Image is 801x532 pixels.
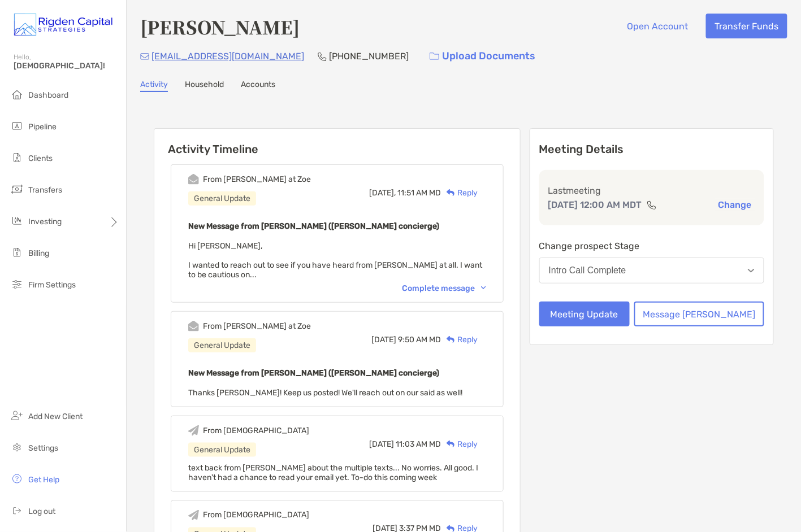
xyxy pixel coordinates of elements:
h4: [PERSON_NAME] [140,14,300,40]
span: 9:50 AM MD [398,335,441,345]
button: Meeting Update [539,302,630,326]
p: Change prospect Stage [539,239,764,253]
span: Dashboard [28,90,68,100]
span: Pipeline [28,122,57,132]
b: New Message from [PERSON_NAME] ([PERSON_NAME] concierge) [188,368,439,378]
div: From [PERSON_NAME] at Zoe [203,321,311,331]
span: Transfers [28,185,62,195]
img: logout icon [10,504,24,517]
img: Event icon [188,174,199,185]
img: billing icon [10,246,24,259]
p: [PHONE_NUMBER] [329,49,409,63]
img: dashboard icon [10,88,24,101]
img: pipeline icon [10,119,24,133]
img: settings icon [10,441,24,454]
img: Zoe Logo [14,5,112,45]
p: [EMAIL_ADDRESS][DOMAIN_NAME] [151,49,304,63]
h6: Activity Timeline [154,129,520,156]
img: Event icon [188,321,199,332]
span: 11:03 AM MD [396,439,441,449]
span: [DATE] [369,439,394,449]
p: Meeting Details [539,142,764,156]
a: Upload Documents [422,44,543,68]
img: Reply icon [447,441,455,448]
div: Reply [441,187,478,199]
span: Add New Client [28,412,83,421]
span: Get Help [28,475,59,485]
img: Phone Icon [318,52,327,61]
button: Transfer Funds [706,14,787,38]
p: Last meeting [548,184,755,198]
button: Open Account [618,14,697,38]
img: investing icon [10,214,24,228]
span: 11:51 AM MD [397,188,441,198]
img: get-help icon [10,472,24,486]
img: add_new_client icon [10,409,24,422]
button: Message [PERSON_NAME] [634,302,764,326]
button: Intro Call Complete [539,258,764,284]
p: [DATE] 12:00 AM MDT [548,198,642,212]
img: Event icon [188,425,199,436]
div: Reply [441,334,478,346]
div: Complete message [402,284,486,293]
img: clients icon [10,151,24,164]
span: [DEMOGRAPHIC_DATA]! [14,61,119,71]
div: General Update [188,338,256,352]
span: Hi [PERSON_NAME], I wanted to reach out to see if you have heard from [PERSON_NAME] at all. I wan... [188,241,482,280]
a: Activity [140,80,168,92]
span: text back from [PERSON_NAME] about the multiple texts... No worries. All good. I haven't had a ch... [188,463,478,482]
div: General Update [188,443,256,457]
img: button icon [430,53,439,60]
span: [DATE], [369,188,396,198]
span: Clients [28,154,53,163]
span: Investing [28,217,62,226]
span: Settings [28,443,58,453]
span: [DATE] [371,335,396,345]
b: New Message from [PERSON_NAME] ([PERSON_NAME] concierge) [188,221,439,231]
div: Intro Call Complete [549,265,626,276]
span: Thanks [PERSON_NAME]! Keep us posted! We'll reach out on our said as well! [188,388,462,398]
div: General Update [188,191,256,206]
a: Household [185,80,224,92]
img: Chevron icon [481,286,486,290]
img: Reply icon [447,336,455,343]
img: Email Icon [140,53,149,60]
span: Log out [28,507,55,516]
a: Accounts [241,80,275,92]
img: communication type [647,200,657,210]
span: Firm Settings [28,280,76,290]
div: From [DEMOGRAPHIC_DATA] [203,511,309,520]
div: From [DEMOGRAPHIC_DATA] [203,426,309,435]
div: Reply [441,438,478,450]
img: Open dropdown arrow [748,269,755,273]
img: Event icon [188,510,199,521]
button: Change [715,199,755,211]
img: Reply icon [447,189,455,197]
img: transfers icon [10,182,24,196]
span: Billing [28,248,49,258]
div: From [PERSON_NAME] at Zoe [203,175,311,184]
img: firm-settings icon [10,277,24,291]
